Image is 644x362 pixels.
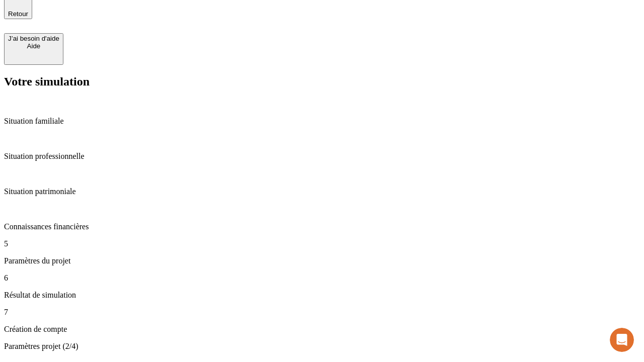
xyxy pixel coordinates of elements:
[4,33,63,65] button: J’ai besoin d'aideAide
[4,4,277,32] div: Ouvrir le Messenger Intercom
[4,187,640,196] p: Situation patrimoniale
[610,328,634,352] iframe: Intercom live chat
[8,42,59,50] div: Aide
[8,35,59,42] div: J’ai besoin d'aide
[4,308,640,317] p: 7
[4,274,640,283] p: 6
[4,291,640,300] p: Résultat de simulation
[4,222,640,231] p: Connaissances financières
[4,152,640,161] p: Situation professionnelle
[4,239,640,248] p: 5
[11,9,248,17] div: Vous avez besoin d’aide ?
[8,10,28,18] span: Retour
[4,117,640,126] p: Situation familiale
[4,256,640,265] p: Paramètres du projet
[4,342,640,351] p: Paramètres projet (2/4)
[4,325,640,334] p: Création de compte
[11,17,248,27] div: L’équipe répond généralement dans un délai de quelques minutes.
[4,75,640,88] h2: Votre simulation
